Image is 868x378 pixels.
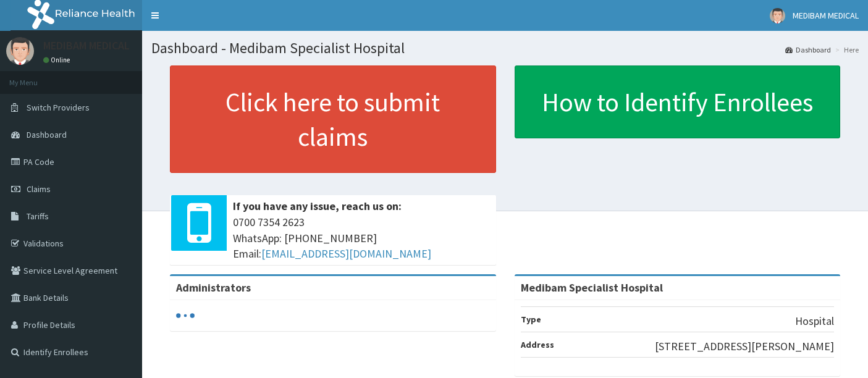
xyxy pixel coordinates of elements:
[521,280,663,295] strong: Medibam Specialist Hospital
[795,313,834,329] p: Hospital
[233,199,402,213] b: If you have any issue, reach us on:
[770,8,785,23] img: User Image
[521,339,554,350] b: Address
[832,44,859,55] li: Here
[793,10,859,21] span: MEDIBAM MEDICAL
[43,56,73,64] a: Online
[27,183,51,195] span: Claims
[27,211,49,222] span: Tariffs
[176,306,195,325] svg: audio-loading
[6,37,34,65] img: User Image
[43,40,130,51] p: MEDIBAM MEDICAL
[27,129,67,140] span: Dashboard
[170,65,496,173] a: Click here to submit claims
[233,214,490,262] span: 0700 7354 2623 WhatsApp: [PHONE_NUMBER] Email:
[27,102,90,113] span: Switch Providers
[151,40,859,56] h1: Dashboard - Medibam Specialist Hospital
[176,280,251,295] b: Administrators
[261,246,431,261] a: [EMAIL_ADDRESS][DOMAIN_NAME]
[655,338,834,355] p: [STREET_ADDRESS][PERSON_NAME]
[785,44,831,55] a: Dashboard
[521,314,541,325] b: Type
[515,65,841,138] a: How to Identify Enrollees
